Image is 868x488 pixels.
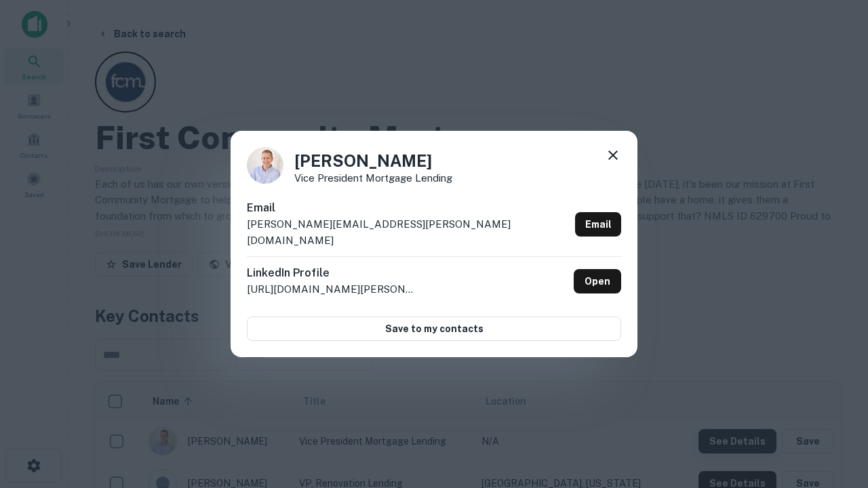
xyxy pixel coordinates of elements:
a: Open [574,269,621,293]
iframe: Chat Widget [800,380,868,445]
button: Save to my contacts [247,317,621,341]
img: 1520878720083 [247,147,283,184]
h6: LinkedIn Profile [247,265,416,281]
p: [PERSON_NAME][EMAIL_ADDRESS][PERSON_NAME][DOMAIN_NAME] [247,216,570,248]
p: Vice President Mortgage Lending [294,173,452,183]
h6: Email [247,200,570,216]
a: Email [575,212,621,237]
p: [URL][DOMAIN_NAME][PERSON_NAME] [247,281,416,298]
h4: [PERSON_NAME] [294,148,452,173]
